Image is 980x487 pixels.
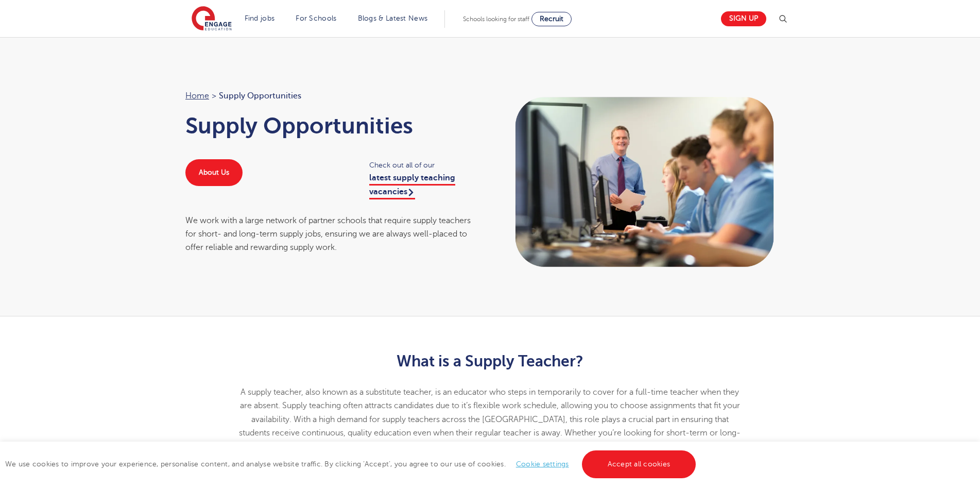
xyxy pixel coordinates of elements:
[245,14,275,22] a: Find jobs
[582,450,696,478] a: Accept all cookies
[5,460,698,468] span: We use cookies to improve your experience, personalise content, and analyse website traffic. By c...
[237,385,743,467] p: A supply teacher, also known as a substitute teacher, is an educator who steps in temporarily to ...
[212,91,216,100] span: >
[358,14,428,22] a: Blogs & Latest News
[185,113,480,139] h1: Supply Opportunities
[463,15,529,23] span: Schools looking for staff
[192,6,232,32] img: Engage Education
[516,460,569,468] a: Cookie settings
[185,159,243,186] a: About Us
[296,14,336,22] a: For Schools
[185,91,209,100] a: Home
[219,89,301,103] span: Supply Opportunities
[540,15,563,23] span: Recruit
[721,11,766,26] a: Sign up
[185,89,480,103] nav: breadcrumb
[369,173,455,199] a: latest supply teaching vacancies
[369,159,480,171] span: Check out all of our
[531,12,572,26] a: Recruit
[185,214,480,255] div: We work with a large network of partner schools that require supply teachers for short- and long-...
[237,352,743,370] h2: What is a Supply Teacher?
